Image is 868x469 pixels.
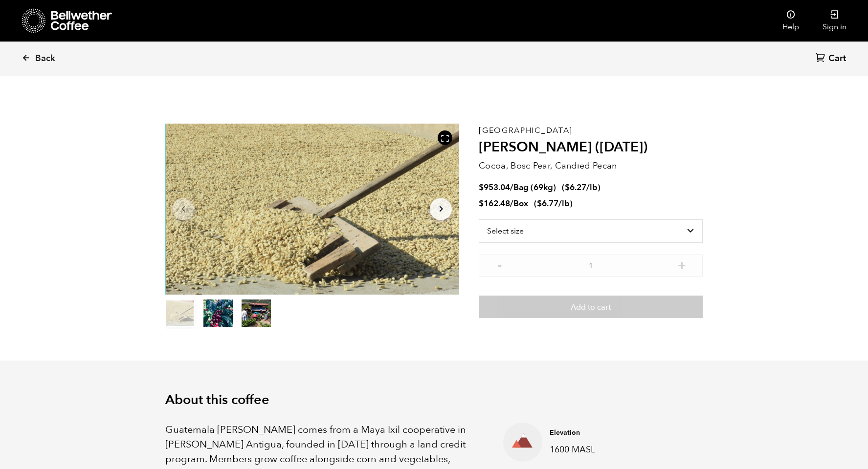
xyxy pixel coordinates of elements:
span: $ [537,198,542,209]
p: 1600 MASL [550,443,685,456]
span: $ [479,182,484,193]
h4: Elevation [550,428,685,438]
bdi: 162.48 [479,198,510,209]
span: / [510,182,513,193]
bdi: 6.27 [565,182,586,193]
span: Cart [828,53,846,64]
bdi: 953.04 [479,182,510,193]
span: $ [479,198,484,209]
span: $ [565,182,570,193]
button: + [676,259,688,269]
span: /lb [558,198,570,209]
span: /lb [586,182,598,193]
bdi: 6.77 [537,198,558,209]
a: Cart [816,52,848,65]
span: Back [35,53,55,64]
span: / [510,198,513,209]
span: Box [513,198,528,209]
span: ( ) [562,182,601,193]
button: Add to cart [479,296,703,318]
p: Cocoa, Bosc Pear, Candied Pecan [479,159,703,172]
span: ( ) [534,198,573,209]
h2: [PERSON_NAME] ([DATE]) [479,139,703,156]
h2: About this coffee [165,392,703,408]
span: Bag (69kg) [513,182,556,193]
button: - [493,259,506,269]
